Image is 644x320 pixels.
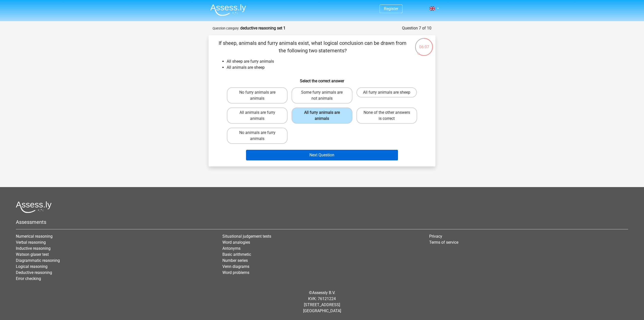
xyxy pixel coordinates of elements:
[213,26,239,30] small: Question category:
[227,128,288,144] label: No animals are furry animals
[222,252,251,257] a: Basic arithmetic
[227,87,288,103] label: No furry animals are animals
[217,39,409,54] p: If sheep, animals and furry animals exist, what logical conclusion can be drawn from the followin...
[222,240,250,245] a: Word analogies
[227,58,427,64] li: All sheep are furry animals
[240,26,286,30] strong: deductive reasoning set 1
[356,108,417,124] label: None of the other answers is correct
[222,234,271,239] a: Situational judgement tests
[16,201,52,213] img: Assessly logo
[415,38,433,50] div: 06:07
[217,75,427,83] h6: Select the correct answer
[292,87,352,103] label: Some furry animals are not animals
[16,270,52,275] a: Deductive reasoning
[246,150,398,160] button: Next Question
[222,270,249,275] a: Word problems
[429,234,442,239] a: Privacy
[429,240,458,245] a: Terms of service
[356,87,417,97] label: All furry animals are sheep
[227,108,288,124] label: All animals are furry animals
[312,290,335,295] a: Assessly B.V.
[16,276,41,281] a: Error checking
[16,264,48,269] a: Logical reasoning
[222,258,248,263] a: Number series
[16,240,46,245] a: Verbal reasoning
[16,258,60,263] a: Diagrammatic reasoning
[222,246,240,251] a: Antonyms
[292,108,352,124] label: All furry animals are animals
[222,264,249,269] a: Venn diagrams
[12,286,632,318] div: © KVK: 76121224 [STREET_ADDRESS] [GEOGRAPHIC_DATA]
[227,64,427,70] li: All animals are sheep
[16,234,53,239] a: Numerical reasoning
[210,4,246,16] img: Assessly
[402,25,431,31] div: Question 7 of 10
[16,246,51,251] a: Inductive reasoning
[16,219,628,225] h5: Assessments
[16,252,49,257] a: Watson glaser test
[384,6,398,11] a: Register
